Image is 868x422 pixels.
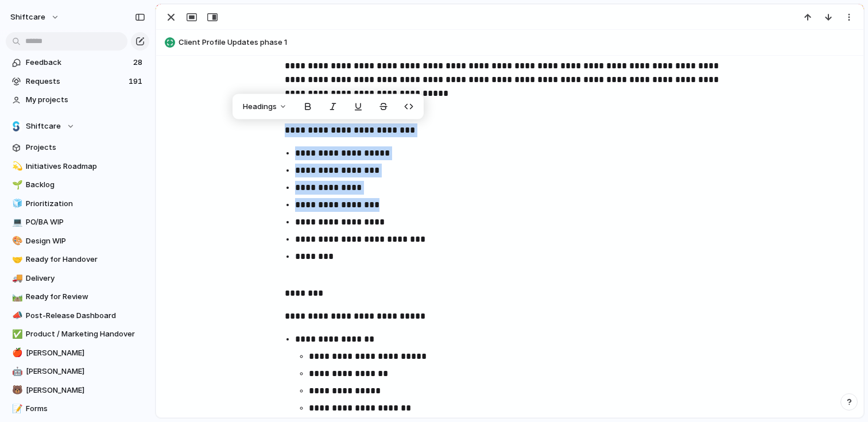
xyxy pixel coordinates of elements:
[26,347,145,359] span: [PERSON_NAME]
[10,385,22,396] button: 🐻
[10,11,45,23] span: shiftcare
[26,142,145,153] span: Projects
[12,291,20,304] div: 🛤️
[26,273,145,284] span: Delivery
[10,328,22,340] button: ✅
[12,179,20,192] div: 🌱
[161,33,858,52] button: Client Profile Updates phase 1
[6,307,149,324] a: 📣Post-Release Dashboard
[12,234,20,247] div: 🎨
[6,158,149,175] a: 💫Initiatives Roadmap
[10,366,22,377] button: 🤖
[236,98,294,116] button: Headings
[12,384,20,397] div: 🐻
[6,118,149,135] button: Shiftcare
[5,8,65,26] button: shiftcare
[10,161,22,172] button: 💫
[10,347,22,359] button: 🍎
[26,94,145,106] span: My projects
[6,176,149,193] a: 🌱Backlog
[243,101,277,113] span: Headings
[6,270,149,287] a: 🚚Delivery
[26,216,145,228] span: PO/BA WIP
[26,254,145,265] span: Ready for Handover
[12,272,20,285] div: 🚚
[6,73,149,90] a: Requests191
[6,400,149,417] a: 📝Forms
[26,385,145,396] span: [PERSON_NAME]
[26,310,145,322] span: Post-Release Dashboard
[12,253,20,266] div: 🤝
[26,161,145,172] span: Initiatives Roadmap
[26,121,61,132] span: Shiftcare
[12,402,20,416] div: 📝
[10,198,22,210] button: 🧊
[10,310,22,322] button: 📣
[26,235,145,247] span: Design WIP
[12,365,20,378] div: 🤖
[26,198,145,210] span: Prioritization
[129,76,145,87] span: 191
[6,233,149,250] a: 🎨Design WIP
[26,366,145,377] span: [PERSON_NAME]
[26,57,130,68] span: Feedback
[6,288,149,305] a: 🛤️Ready for Review
[6,251,149,268] a: 🤝Ready for Handover
[12,346,20,359] div: 🍎
[12,328,20,341] div: ✅
[10,403,22,415] button: 📝
[12,197,20,210] div: 🧊
[6,344,149,362] a: 🍎[PERSON_NAME]
[26,179,145,191] span: Backlog
[26,76,125,87] span: Requests
[6,91,149,109] a: My projects
[6,139,149,156] a: Projects
[26,328,145,340] span: Product / Marketing Handover
[6,363,149,380] a: 🤖[PERSON_NAME]
[133,57,145,68] span: 28
[10,273,22,284] button: 🚚
[26,403,145,415] span: Forms
[6,214,149,231] a: 💻PO/BA WIP
[6,382,149,399] a: 🐻[PERSON_NAME]
[6,326,149,343] a: ✅Product / Marketing Handover
[12,160,20,173] div: 💫
[10,216,22,228] button: 💻
[10,235,22,247] button: 🎨
[6,195,149,212] a: 🧊Prioritization
[179,37,858,48] span: Client Profile Updates phase 1
[26,291,145,303] span: Ready for Review
[6,54,149,71] a: Feedback28
[12,309,20,322] div: 📣
[10,291,22,303] button: 🛤️
[12,216,20,229] div: 💻
[10,254,22,265] button: 🤝
[10,179,22,191] button: 🌱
